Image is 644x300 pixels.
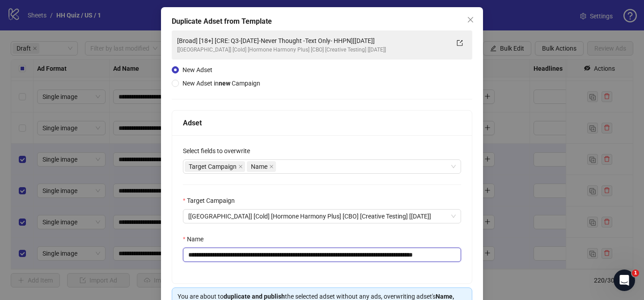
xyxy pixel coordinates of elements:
[183,248,461,262] input: Name
[177,36,449,46] div: [Broad] [18+] [CRE: Q3-[DATE]-Never Thought -Text Only- HHPN][[DATE]]
[224,293,285,300] strong: duplicate and publish
[182,80,260,87] span: New Adset in Campaign
[183,196,241,206] label: Target Campaign
[614,270,635,291] iframe: Intercom live chat
[467,16,474,23] span: close
[632,270,639,277] span: 1
[251,162,267,171] span: Name
[219,80,230,87] strong: new
[269,164,274,169] span: close
[247,161,276,172] span: Name
[183,234,209,244] label: Name
[188,210,456,223] span: [US] [Cold] [Hormone Harmony Plus] [CBO] [Creative Testing] [07 Aug 2025]
[463,13,478,27] button: Close
[182,66,212,73] span: New Adset
[451,214,456,219] span: close-circle
[183,117,461,129] div: Adset
[238,164,243,169] span: close
[189,162,237,171] span: Target Campaign
[183,146,256,156] label: Select fields to overwrite
[185,161,245,172] span: Target Campaign
[457,40,463,46] span: export
[172,16,472,27] div: Duplicate Adset from Template
[177,46,449,54] div: [[GEOGRAPHIC_DATA]] [Cold] [Hormone Harmony Plus] [CBO] [Creative Testing] [[DATE]]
